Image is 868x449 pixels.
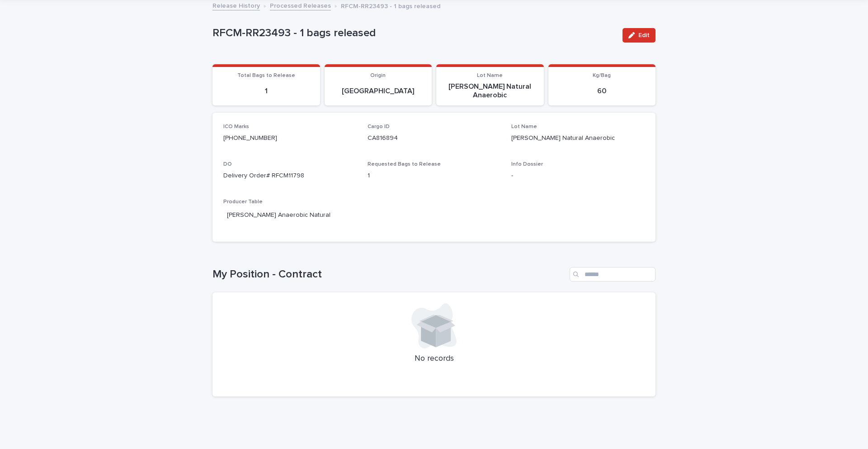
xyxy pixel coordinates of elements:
p: 60 [554,87,651,96]
span: Total Bags to Release [237,73,295,78]
p: 1 [218,87,315,96]
p: [PERSON_NAME] Natural Anaerobic [511,134,645,143]
h1: My Position - Contract [212,268,566,281]
span: Lot Name [511,124,537,129]
span: Info Dossier [511,162,543,167]
span: Origin [370,73,386,78]
span: DO [223,162,232,167]
span: Cargo ID [368,124,390,129]
p: 1 [368,171,501,181]
p: CA816894 [368,134,501,143]
span: Requested Bags to Release [368,162,441,167]
p: Delivery Order# RFCM11798 [223,171,357,181]
p: [PHONE_NUMBER] [223,134,357,143]
span: Lot Name [477,73,503,78]
a: [PERSON_NAME] Anaerobic Natural [227,210,330,220]
p: RFCM-RR23493 - 1 bags released [341,0,440,10]
input: Search [570,267,656,282]
p: [PERSON_NAME] Natural Anaerobic [442,82,538,100]
button: Edit [623,28,656,43]
p: [GEOGRAPHIC_DATA] [330,87,427,96]
span: Producer Table [223,199,263,205]
p: No records [223,354,645,364]
span: Kg/Bag [593,73,611,78]
span: ICO Marks [223,124,249,129]
p: RFCM-RR23493 - 1 bags released [212,27,615,40]
p: - [511,171,645,181]
span: Edit [638,32,650,38]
